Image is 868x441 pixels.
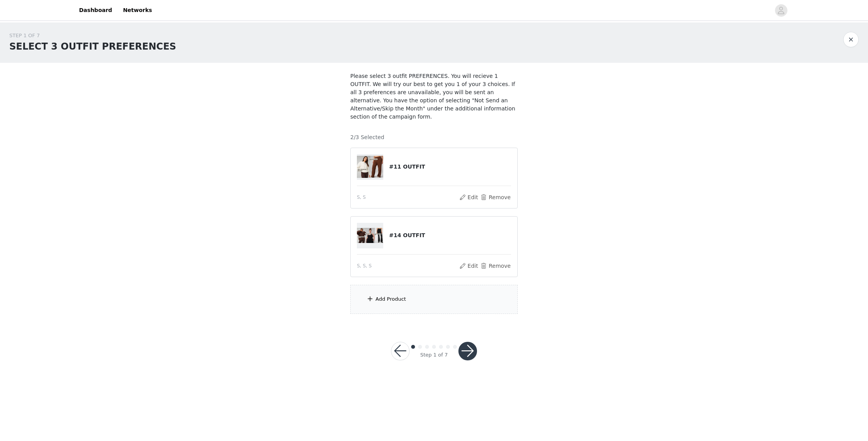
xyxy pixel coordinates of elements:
div: Step 1 of 7 [420,351,448,359]
img: #14 OUTFIT [357,228,383,243]
span: S, S [357,194,366,201]
button: Remove [480,261,511,270]
div: avatar [777,4,785,17]
div: STEP 1 OF 7 [9,32,176,40]
p: Please select 3 outfit PREFERENCES. You will recieve 1 OUTFIT. We will try our best to get you 1 ... [350,72,518,121]
button: Edit [459,193,479,202]
h1: SELECT 3 OUTFIT PREFERENCES [9,40,176,53]
span: S, S, S [357,262,372,269]
button: Edit [459,261,479,270]
h4: #14 OUTFIT [389,231,511,239]
a: Networks [118,2,157,19]
h4: #11 OUTFIT [389,163,511,171]
a: Dashboard [74,2,117,19]
h4: 2/3 Selected [350,133,384,141]
button: Remove [480,193,511,202]
img: #11 OUTFIT [357,156,383,178]
div: Add Product [375,295,406,303]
